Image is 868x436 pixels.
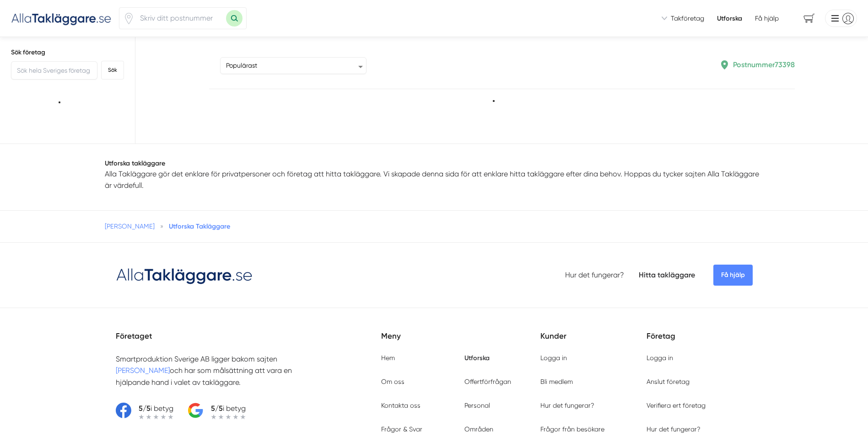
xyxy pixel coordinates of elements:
[464,378,511,385] a: Offertförfrågan
[647,402,706,409] a: Verifiera ert företag
[116,330,381,353] h5: Företaget
[464,402,490,409] a: Personal
[123,13,135,24] svg: Pin / Karta
[116,265,253,286] img: Logotyp Alla Takläggare
[105,159,764,168] h1: Utforska takläggare
[755,14,779,23] span: Få hjälp
[211,403,246,414] p: i betyg
[11,61,97,80] input: Sök hela Sveriges företag här...
[647,354,673,362] a: Logga in
[381,378,404,385] a: Om oss
[647,330,753,353] h5: Företag
[381,425,422,433] a: Frågor & Svar
[540,378,573,385] a: Bli medlem
[717,14,742,23] a: Utforska
[160,222,163,231] span: »
[381,330,540,353] h5: Meny
[105,222,764,231] nav: Breadcrumb
[464,354,490,362] a: Utforska
[139,404,151,413] strong: 5/5
[381,402,421,409] a: Kontakta oss
[116,366,170,375] a: [PERSON_NAME]
[639,271,695,279] a: Hitta takläggare
[647,378,690,385] a: Anslut företag
[211,404,223,413] strong: 5/5
[540,330,647,353] h5: Kunder
[105,223,155,230] a: [PERSON_NAME]
[713,265,753,286] span: Få hjälp
[733,59,795,70] p: Postnummer 73398
[116,353,321,388] p: Smartproduktion Sverige AB ligger bakom sajten och har som målsättning att vara en hjälpande hand...
[169,222,230,230] a: Utforska Takläggare
[540,402,594,409] a: Hur det fungerar?
[11,11,112,26] img: Alla Takläggare
[540,354,567,362] a: Logga in
[565,271,624,279] a: Hur det fungerar?
[135,8,226,29] input: Skriv ditt postnummer
[101,61,124,80] button: Sök
[188,403,246,420] a: 5/5i betyg
[123,13,135,24] span: Klicka för att använda din position.
[381,354,395,362] a: Hem
[797,11,821,27] span: navigation-cart
[11,48,124,57] h5: Sök företag
[464,425,493,433] a: Områden
[139,403,173,414] p: i betyg
[116,403,173,420] a: 5/5i betyg
[671,14,704,23] span: Takföretag
[647,425,701,433] a: Hur det fungerar?
[105,168,764,191] p: Alla Takläggare gör det enklare för privatpersoner och företag att hitta takläggare. Vi skapade d...
[540,425,604,433] a: Frågor från besökare
[226,10,243,27] button: Sök med postnummer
